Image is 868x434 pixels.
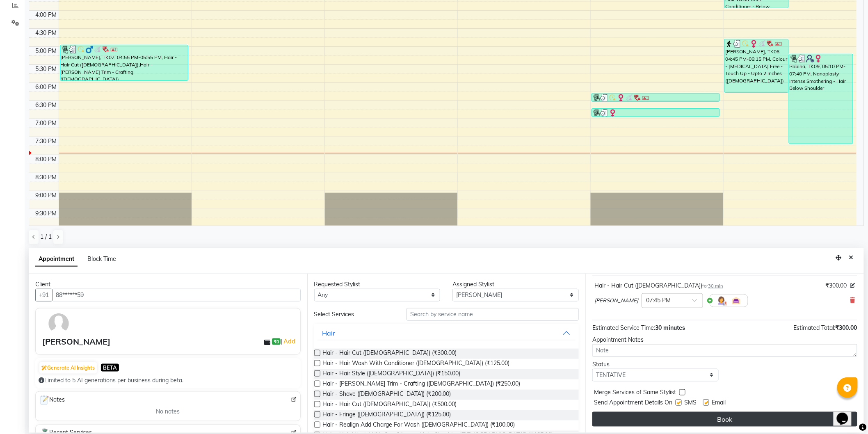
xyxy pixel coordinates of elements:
span: [PERSON_NAME] [594,297,638,305]
div: Hair [322,328,336,338]
i: Edit price [850,283,855,288]
div: 9:30 PM [34,209,59,218]
span: No notes [156,407,180,416]
input: Search by Name/Mobile/Email/Code [52,289,301,302]
div: Rabina, TK09, 05:10 PM-07:40 PM, Nanoplasty Intense Smothering - Hair Below Shoulder [789,54,853,144]
div: Select Services [308,310,400,319]
a: Add [282,336,297,346]
span: Estimated Service Time: [592,324,655,331]
div: [PERSON_NAME], TK06, 04:45 PM-06:15 PM, Colour - [MEDICAL_DATA] Free -Touch Up - Upto 2 Inches ([... [725,39,788,92]
span: Hair - Hair Cut ([DEMOGRAPHIC_DATA]) (₹500.00) [323,400,457,410]
small: for [702,283,723,289]
div: Status [592,360,719,369]
div: 7:30 PM [34,137,59,146]
div: 6:00 PM [34,83,59,91]
span: Hair - Shave ([DEMOGRAPHIC_DATA]) (₹200.00) [323,390,451,400]
span: | [281,336,297,346]
span: Hair - Hair Style ([DEMOGRAPHIC_DATA]) (₹150.00) [323,369,461,379]
span: ₹300.00 [836,324,857,331]
span: Estimated Total: [794,324,836,331]
div: 5:30 PM [34,65,59,73]
span: Email [712,398,726,409]
div: Client [35,280,301,289]
iframe: chat widget [834,401,860,426]
button: Generate AI Insights [39,362,97,374]
div: 4:30 PM [34,29,59,37]
span: ₹0 [272,338,281,345]
div: [PERSON_NAME], TK07, 04:55 PM-05:55 PM, Hair - Hair Cut ([DEMOGRAPHIC_DATA]),Hair - [PERSON_NAME]... [60,45,188,80]
div: 9:00 PM [34,191,59,200]
span: Block Time [87,255,116,263]
span: Appointment [35,252,78,267]
div: Limited to 5 AI generations per business during beta. [39,376,297,385]
span: Hair - Fringe ([DEMOGRAPHIC_DATA]) (₹125.00) [323,410,451,420]
div: 6:30 PM [34,101,59,110]
div: Hair - Hair Cut ([DEMOGRAPHIC_DATA]) [594,281,723,290]
div: 7:00 PM [34,119,59,128]
span: 1 / 1 [40,233,52,241]
div: [PERSON_NAME] [42,336,110,348]
span: SMS [684,398,697,409]
img: Hairdresser.png [717,296,726,306]
span: Notes [39,395,65,406]
div: Requested Stylist [314,280,441,289]
span: ₹300.00 [826,281,847,290]
div: gitanjali, TK08, 06:40 PM-06:55 PM, Rica Wax - Under Arms [592,109,720,116]
div: 5:00 PM [34,47,59,55]
button: Close [845,251,857,264]
div: 4:00 PM [34,11,59,19]
span: Hair - Hair Cut ([DEMOGRAPHIC_DATA]) (₹300.00) [323,349,457,359]
span: BETA [101,364,119,372]
div: Appointment Notes [592,336,857,344]
span: Merge Services of Same Stylist [594,388,676,398]
span: 30 minutes [655,324,685,331]
span: Hair - Hair Wash With Conditioner ([DEMOGRAPHIC_DATA]) (₹125.00) [323,359,510,369]
button: Book [592,412,857,427]
div: 8:30 PM [34,173,59,182]
div: 8:00 PM [34,155,59,164]
button: +91 [35,289,53,302]
div: [PERSON_NAME], TK06, 06:15 PM-06:30 PM, Peel Of Wax - [GEOGRAPHIC_DATA] [592,94,720,101]
span: Hair - Realign Add Charge For Wash ([DEMOGRAPHIC_DATA]) (₹100.00) [323,420,515,431]
input: Search by service name [407,308,579,321]
span: 30 min [708,283,723,289]
img: avatar [47,312,71,336]
span: Hair - [PERSON_NAME] Trim - Crafting ([DEMOGRAPHIC_DATA]) (₹250.00) [323,379,521,390]
span: Send Appointment Details On [594,398,672,409]
img: Interior.png [731,296,741,306]
div: Assigned Stylist [452,280,579,289]
button: Hair [318,326,576,340]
